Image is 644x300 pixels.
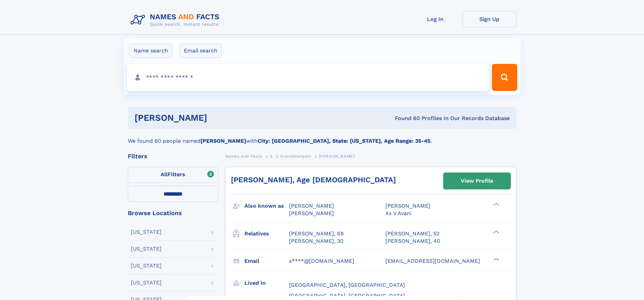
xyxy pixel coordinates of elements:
[129,44,172,58] label: Name search
[270,154,273,159] span: S
[244,228,289,239] h3: Relatives
[244,255,289,267] h3: Email
[161,171,168,178] span: All
[301,115,510,122] div: Found 60 Profiles In Our Records Database
[200,138,246,144] b: [PERSON_NAME]
[270,152,273,160] a: S
[225,152,262,160] a: Names and Facts
[289,237,343,245] a: [PERSON_NAME], 30
[289,203,334,209] span: [PERSON_NAME]
[128,11,225,29] img: Logo Names and Facts
[128,210,218,216] div: Browse Locations
[131,280,162,285] div: [US_STATE]
[135,114,301,122] h1: [PERSON_NAME]
[462,11,517,27] a: Sign Up
[127,64,489,91] input: search input
[244,200,289,212] h3: Also known as
[385,258,480,264] span: [EMAIL_ADDRESS][DOMAIN_NAME]
[131,229,162,235] div: [US_STATE]
[180,44,222,58] label: Email search
[231,176,396,184] a: [PERSON_NAME], Age [DEMOGRAPHIC_DATA]
[319,154,355,159] span: [PERSON_NAME]
[258,138,430,144] b: City: [GEOGRAPHIC_DATA], State: [US_STATE], Age Range: 35-45
[461,173,493,189] div: View Profile
[280,154,311,159] span: Subramanyam
[385,230,439,237] a: [PERSON_NAME], 52
[280,152,311,160] a: Subramanyam
[289,293,405,299] span: [GEOGRAPHIC_DATA], [GEOGRAPHIC_DATA]
[131,246,162,252] div: [US_STATE]
[244,277,289,289] h3: Lived in
[128,129,517,145] div: We found 60 people named with .
[128,167,218,183] label: Filters
[408,11,462,27] a: Log In
[492,230,500,234] div: ❯
[492,64,517,91] button: Search Button
[385,210,411,216] span: Xx V Avani
[289,210,334,216] span: [PERSON_NAME]
[385,203,430,209] span: [PERSON_NAME]
[492,202,500,207] div: ❯
[289,230,344,237] a: [PERSON_NAME], 68
[385,237,440,245] a: [PERSON_NAME], 40
[289,282,405,288] span: [GEOGRAPHIC_DATA], [GEOGRAPHIC_DATA]
[444,173,510,189] a: View Profile
[492,257,500,261] div: ❯
[128,153,218,159] div: Filters
[131,263,162,269] div: [US_STATE]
